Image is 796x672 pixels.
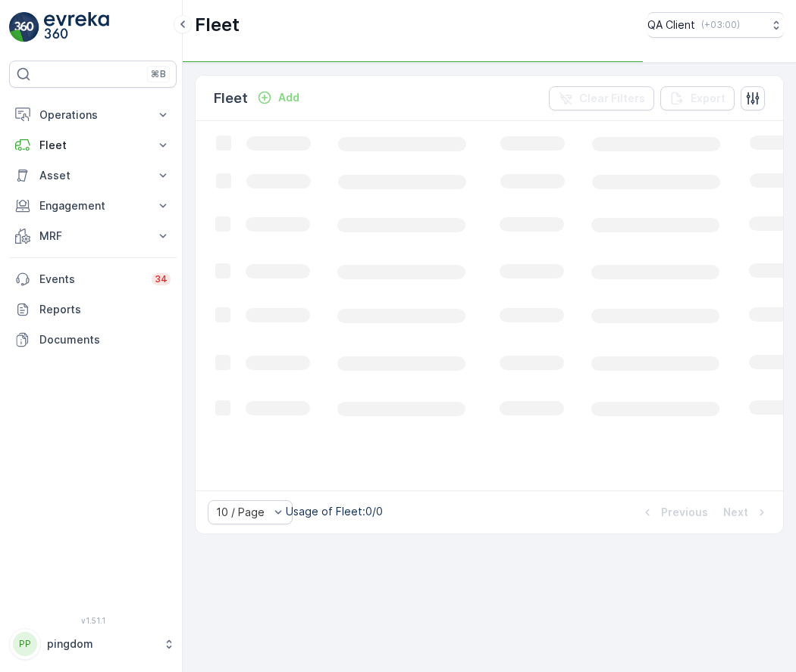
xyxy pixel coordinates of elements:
[251,89,306,107] button: Add
[723,505,748,520] p: Next
[9,221,177,251] button: MRF
[286,504,383,519] p: Usage of Fleet : 0/0
[44,12,109,42] img: logo_light-DOdMpM7g.png
[155,273,168,285] p: 34
[660,86,735,110] button: Export
[39,168,146,183] p: Asset
[13,632,37,656] div: PP
[278,90,299,105] p: Add
[39,198,146,213] p: Engagement
[47,636,155,652] p: pingdom
[9,160,177,191] button: Asset
[647,17,695,33] p: QA Client
[39,229,146,244] p: MRF
[39,302,171,317] p: Reports
[151,68,166,80] p: ⌘B
[9,616,177,625] span: v 1.51.1
[39,272,143,287] p: Events
[9,628,177,660] button: PPpingdom
[9,12,39,42] img: logo
[638,503,710,521] button: Previous
[661,505,708,520] p: Previous
[647,12,784,38] button: QA Client(+03:00)
[9,294,177,325] a: Reports
[9,130,177,160] button: Fleet
[39,107,146,123] p: Operations
[701,19,740,31] p: ( +03:00 )
[9,191,177,221] button: Engagement
[9,325,177,355] a: Documents
[9,264,177,294] a: Events34
[195,13,240,37] p: Fleet
[579,91,645,106] p: Clear Filters
[39,138,146,153] p: Fleet
[214,88,248,109] p: Fleet
[9,100,177,130] button: Operations
[549,86,654,110] button: Clear Filters
[39,332,171,347] p: Documents
[691,91,725,106] p: Export
[722,503,771,521] button: Next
